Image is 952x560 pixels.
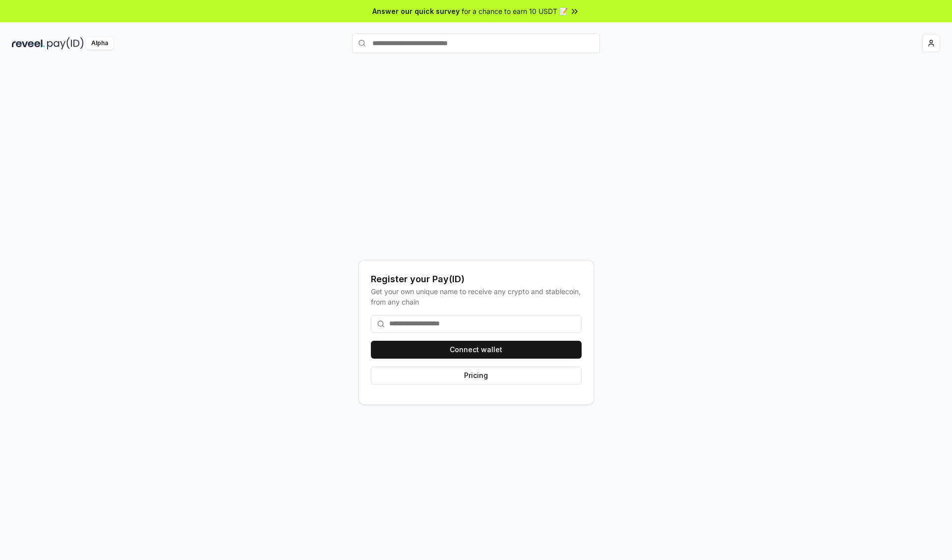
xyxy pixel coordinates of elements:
button: Pricing [371,367,582,384]
span: Answer our quick survey [372,6,460,16]
img: pay_id [47,37,84,50]
img: reveel_dark [12,37,45,50]
div: Alpha [86,37,114,50]
div: Get your own unique name to receive any crypto and stablecoin, from any chain [371,286,582,307]
button: Connect wallet [371,341,582,359]
div: Register your Pay(ID) [371,272,582,286]
span: for a chance to earn 10 USDT 📝 [462,6,568,16]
